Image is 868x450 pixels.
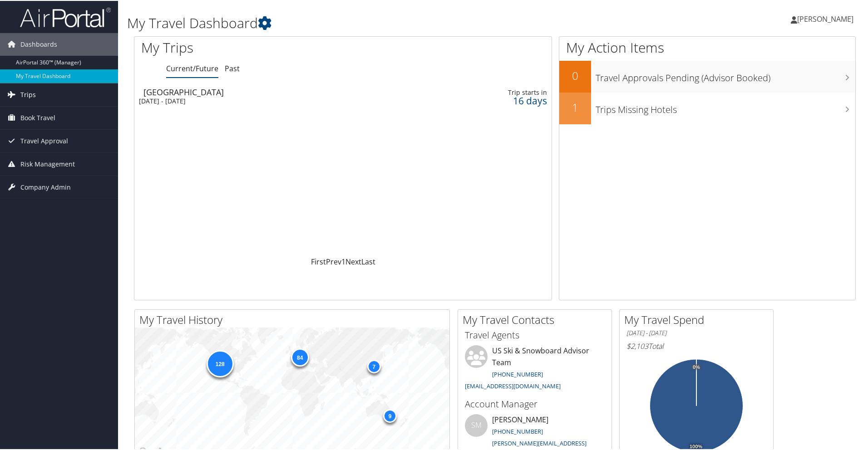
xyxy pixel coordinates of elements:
tspan: 100% [690,443,702,449]
a: First [311,256,326,266]
a: [EMAIL_ADDRESS][DOMAIN_NAME] [465,381,561,389]
div: 16 days [457,96,547,104]
span: [PERSON_NAME] [797,13,853,23]
span: Travel Approval [20,129,68,152]
h2: My Travel Spend [624,311,773,327]
span: Company Admin [20,175,71,198]
h1: My Trips [141,37,371,56]
a: 1 [341,256,345,266]
h2: My Travel History [139,311,449,327]
li: US Ski & Snowboard Advisor Team [460,344,609,393]
div: SM [465,413,488,436]
a: Current/Future [166,63,218,73]
h2: 0 [559,67,591,83]
a: [PHONE_NUMBER] [492,369,543,377]
div: [DATE] - [DATE] [139,96,403,104]
h6: Total [626,340,766,350]
div: 84 [291,347,309,365]
h3: Account Manager [465,397,605,410]
div: 128 [206,349,233,377]
h6: [DATE] - [DATE] [626,328,766,337]
h3: Trips Missing Hotels [596,98,855,115]
div: Trip starts in [457,88,547,96]
h1: My Travel Dashboard [127,13,617,32]
span: Risk Management [20,152,75,175]
tspan: 0% [693,364,700,369]
span: $2,103 [626,340,648,350]
div: 7 [367,359,380,372]
img: airportal-logo.png [20,6,111,27]
h3: Travel Agents [465,328,605,341]
span: Dashboards [20,32,57,55]
a: Past [225,63,240,73]
span: Trips [20,83,36,105]
a: Next [345,256,361,266]
h1: My Action Items [559,37,855,56]
h2: 1 [559,99,591,114]
div: [GEOGRAPHIC_DATA] [143,87,407,95]
h3: Travel Approvals Pending (Advisor Booked) [596,66,855,83]
h2: My Travel Contacts [463,311,612,327]
a: [PHONE_NUMBER] [492,426,543,435]
span: Book Travel [20,106,55,128]
a: [PERSON_NAME] [791,5,863,32]
a: Prev [326,256,341,266]
div: 9 [383,408,397,422]
a: Last [361,256,375,266]
a: 0Travel Approvals Pending (Advisor Booked) [559,60,855,92]
a: 1Trips Missing Hotels [559,92,855,123]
